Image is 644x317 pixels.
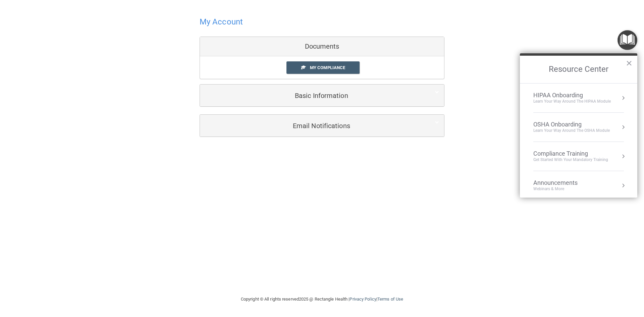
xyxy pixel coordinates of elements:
[205,92,419,99] h5: Basic Information
[533,99,611,104] div: Learn Your Way around the HIPAA module
[533,128,610,134] div: Learn your way around the OSHA module
[533,150,608,157] div: Compliance Training
[200,37,444,56] div: Documents
[533,157,608,163] div: Get Started with your mandatory training
[520,53,637,198] div: Resource Center
[205,118,439,133] a: Email Notifications
[533,179,591,187] div: Announcements
[520,56,637,83] h2: Resource Center
[618,30,637,50] button: Open Resource Center
[377,297,403,302] a: Terms of Use
[200,288,444,310] div: Copyright © All rights reserved 2025 @ Rectangle Health | |
[533,186,591,192] div: Webinars & More
[205,122,419,129] h5: Email Notifications
[533,92,611,99] div: HIPAA Onboarding
[350,297,376,302] a: Privacy Policy
[205,88,439,103] a: Basic Information
[626,58,632,68] button: Close
[200,17,243,26] h4: My Account
[310,65,345,70] span: My Compliance
[533,121,610,128] div: OSHA Onboarding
